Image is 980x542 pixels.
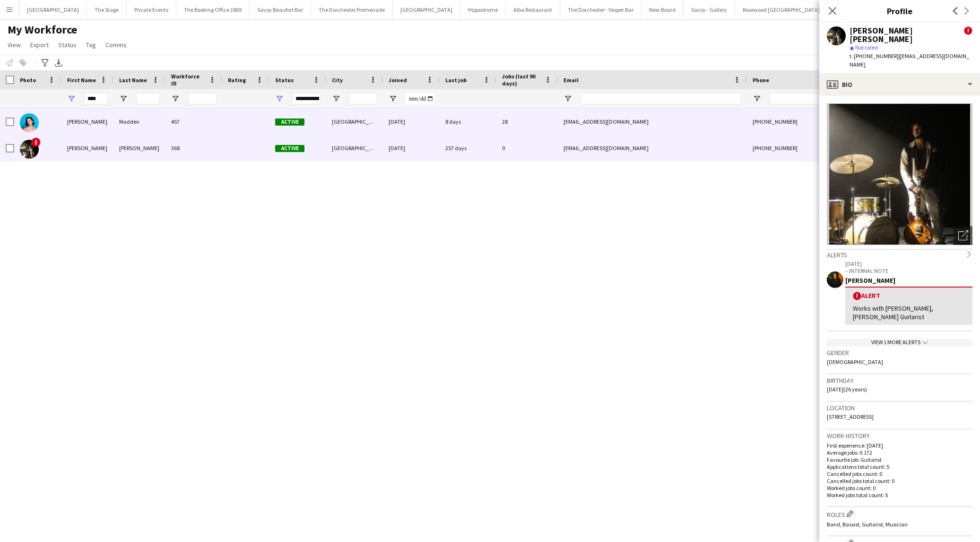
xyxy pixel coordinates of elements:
button: Rosewood [GEOGRAPHIC_DATA] [735,0,828,19]
span: Rating [228,76,246,84]
div: [PERSON_NAME] [845,276,972,285]
div: [DATE] [383,109,440,135]
span: Jobs (last 90 days) [502,73,541,87]
div: 257 days [440,135,496,161]
input: City Filter Input [349,93,377,104]
img: Francisco Garcia de Paredes [20,140,39,159]
span: First Name [67,76,96,84]
button: The Booking Office 1869 [176,0,250,19]
button: Open Filter Menu [119,94,128,103]
span: [DATE] (26 years) [827,386,867,393]
span: ! [964,26,972,35]
div: Alerts [827,249,972,259]
span: Tag [86,41,96,49]
a: Status [54,39,80,51]
span: Not rated [855,44,878,51]
span: Last Name [119,76,147,84]
span: Photo [20,76,36,84]
p: – INTERNAL NOTE [845,267,972,274]
div: Works with [PERSON_NAME], [PERSON_NAME] Guitarist [853,304,965,321]
span: Status [275,76,294,84]
input: Phone Filter Input [770,93,862,104]
img: Crew avatar or photo [827,103,972,245]
h3: Work history [827,432,972,440]
h3: Birthday [827,376,972,385]
input: Last Name Filter Input [136,93,160,104]
app-action-btn: Export XLSX [53,57,64,68]
span: ! [31,137,41,147]
span: Band, Bassist, Guitarist, Musician [827,521,908,528]
span: Workforce ID [171,73,205,87]
span: My Workforce [8,23,77,37]
input: Email Filter Input [581,93,741,104]
button: [GEOGRAPHIC_DATA] [19,0,87,19]
button: Open Filter Menu [753,94,761,103]
input: First Name Filter Input [84,93,108,104]
app-action-btn: Advanced filters [39,57,51,68]
span: Last job [445,76,467,84]
input: Workforce ID Filter Input [188,93,217,104]
div: [PERSON_NAME] [61,135,113,161]
button: Private Events [127,0,176,19]
span: Comms [105,41,127,49]
button: Alba Restaurant [506,0,560,19]
span: ! [853,292,861,300]
h3: Location [827,404,972,412]
div: 8 days [440,109,496,135]
p: [DATE] [845,260,972,267]
div: 0 [496,135,558,161]
div: [PERSON_NAME] [61,109,113,135]
div: 28 [496,109,558,135]
div: Alert [853,291,965,300]
span: City [332,76,343,84]
span: t. [PHONE_NUMBER] [850,52,899,59]
span: Status [58,41,77,49]
a: Tag [82,39,100,51]
span: [STREET_ADDRESS] [827,413,874,420]
button: Open Filter Menu [171,94,180,103]
div: [EMAIL_ADDRESS][DOMAIN_NAME] [558,135,747,161]
div: View 1 more alerts [827,339,972,347]
h3: Roles [827,509,972,519]
span: Active [275,119,304,126]
div: Bio [819,73,980,96]
p: Cancelled jobs count: 0 [827,470,972,477]
span: [DEMOGRAPHIC_DATA] [827,358,883,365]
div: [PERSON_NAME] [113,135,165,161]
p: Favourite job: Guitarist [827,456,972,463]
span: | [EMAIL_ADDRESS][DOMAIN_NAME] [850,52,969,68]
button: Open Filter Menu [332,94,340,103]
p: Worked jobs count: 0 [827,484,972,491]
div: [PHONE_NUMBER] [747,109,868,135]
button: Open Filter Menu [389,94,397,103]
p: First experience: [DATE] [827,442,972,449]
button: Open Filter Menu [275,94,284,103]
span: Joined [389,76,407,84]
div: Open photos pop-in [954,226,972,245]
p: Applications total count: 5 [827,463,972,470]
div: [DATE] [383,135,440,161]
button: The Dorchester - Vesper Bar [560,0,642,19]
button: The Dorchester Promenade [311,0,393,19]
button: New Board [642,0,684,19]
p: Cancelled jobs total count: 0 [827,477,972,484]
button: [GEOGRAPHIC_DATA] [393,0,460,19]
button: Savoy Beaufort Bar [250,0,311,19]
span: Export [30,41,49,49]
div: 457 [165,109,222,135]
img: Frances Madden [20,113,39,132]
a: Export [26,39,52,51]
div: [PHONE_NUMBER] [747,135,868,161]
button: Savoy - Gallery [684,0,735,19]
button: The Stage [87,0,127,19]
button: Hippodrome [460,0,506,19]
div: [EMAIL_ADDRESS][DOMAIN_NAME] [558,109,747,135]
button: Open Filter Menu [67,94,76,103]
button: Open Filter Menu [564,94,572,103]
div: [GEOGRAPHIC_DATA] [326,109,383,135]
a: View [4,39,25,51]
span: Email [564,76,579,84]
h3: Gender [827,348,972,357]
span: Active [275,145,304,152]
div: [GEOGRAPHIC_DATA] [326,135,383,161]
